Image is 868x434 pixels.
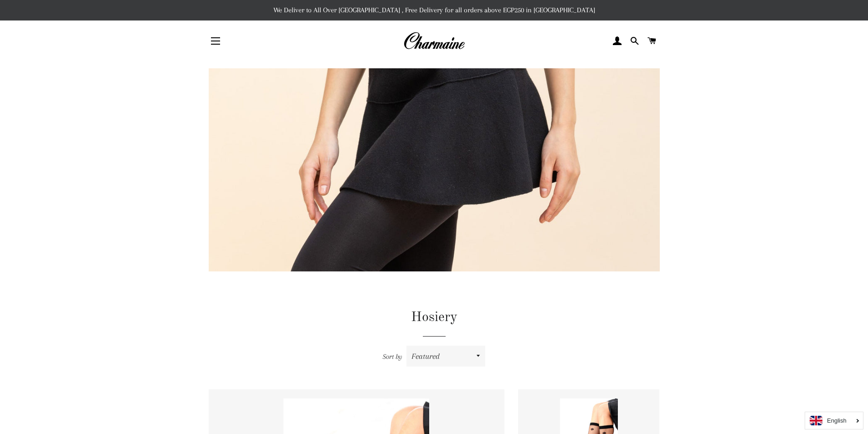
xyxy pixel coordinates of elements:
[383,352,402,361] span: Sort by
[827,418,847,424] i: English
[810,416,858,425] a: English
[209,308,660,327] h1: Hosiery
[403,31,465,51] img: Charmaine Egypt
